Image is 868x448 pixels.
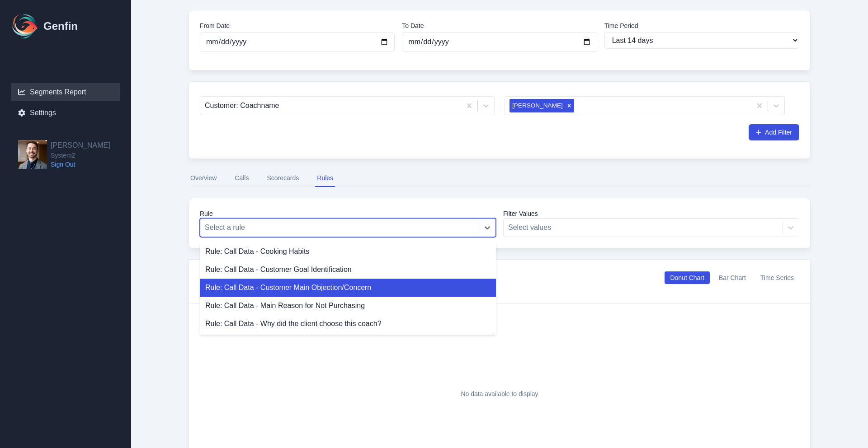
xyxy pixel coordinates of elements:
button: Time Series [755,271,799,284]
div: Remove Lucas [564,99,574,112]
div: Rule: Call Data - Customer Goal Identification [200,261,496,279]
span: System2 [51,151,110,160]
button: Scorecards [265,170,301,187]
button: Rules [315,170,335,187]
label: Filter Values [503,209,799,218]
label: To Date [402,21,597,30]
div: Rule: Call Data - Why did the client choose this coach? [200,315,496,333]
button: Donut Chart [665,271,709,284]
div: Rule: Call Data - Main Reason for Not Purchasing [200,297,496,315]
h1: Genfin [43,19,78,33]
button: Add Filter [749,124,799,140]
label: From Date [200,21,395,30]
a: Segments Report [11,83,120,101]
div: Rule: Call Data - Cooking Habits [200,243,496,261]
button: Calls [233,170,250,187]
p: No data available to display [461,389,538,398]
a: Settings [11,104,120,122]
div: [PERSON_NAME] [509,99,564,112]
img: Logo [11,12,40,41]
h2: [PERSON_NAME] [51,140,110,151]
button: Overview [189,170,218,187]
div: Rule: Call Data - Customer Main Objection/Concern [200,279,496,297]
button: Bar Chart [713,271,751,284]
label: Time Period [604,21,799,30]
label: Rule [200,209,496,218]
a: Sign Out [51,160,110,169]
img: Jordan Stamman [18,140,47,169]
